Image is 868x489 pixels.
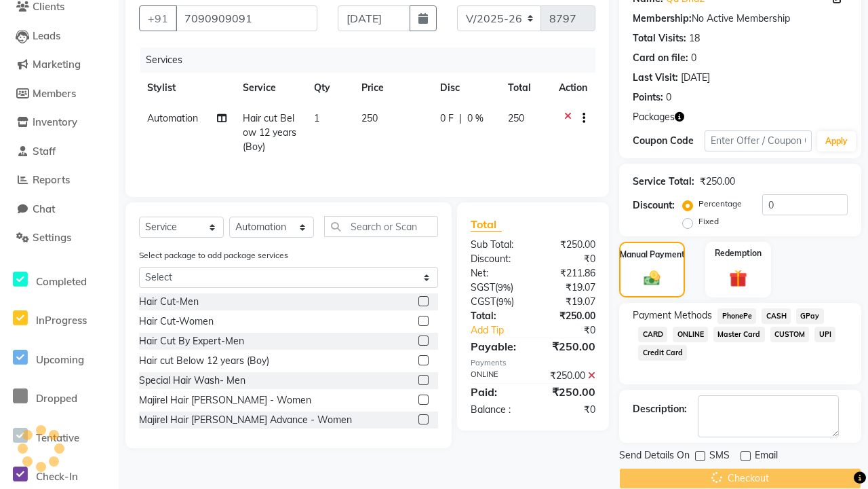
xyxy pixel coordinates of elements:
th: Qty [306,73,353,103]
span: 9% [498,296,511,307]
img: _gift.svg [724,268,752,289]
div: Services [140,48,606,73]
div: Discount: [460,252,533,266]
span: Email [755,448,778,465]
a: Leads [3,29,115,44]
input: Enter Offer / Coupon Code [705,130,812,151]
div: ONLINE [460,369,533,383]
th: Total [500,73,551,103]
img: _cash.svg [639,269,665,288]
span: Packages [633,110,675,124]
div: Coupon Code [633,134,705,148]
th: Service [235,73,306,103]
span: Send Details On [619,448,690,465]
span: Payment Methods [633,308,712,323]
div: Hair Cut By Expert-Men [139,334,244,348]
div: Discount: [633,198,675,213]
div: Total: [460,309,533,323]
span: Settings [33,231,71,244]
div: Net: [460,266,533,280]
span: PhonePe [717,308,756,324]
span: 1 [314,112,319,124]
th: Disc [432,73,500,103]
button: Apply [817,131,856,151]
a: Inventory [3,115,115,130]
div: Hair cut Below 12 years (Boy) [139,354,269,368]
th: Price [353,73,432,103]
input: Search by Name/Mobile/Email/Code [176,5,317,31]
span: 250 [361,112,378,124]
span: 0 % [467,111,484,126]
label: Manual Payment [620,249,685,261]
label: Fixed [698,215,719,228]
a: Marketing [3,57,115,73]
span: CARD [638,327,667,342]
div: ₹0 [533,252,606,266]
span: CASH [762,308,791,324]
span: UPI [814,327,835,342]
div: No Active Membership [633,12,848,26]
span: Hair cut Below 12 years (Boy) [243,112,296,153]
div: Total Visits: [633,31,686,46]
div: Special Hair Wash- Men [139,374,245,388]
span: CUSTOM [770,327,810,342]
div: Points: [633,90,663,105]
span: Leads [33,29,60,42]
span: Credit Card [638,345,687,361]
div: Majirel Hair [PERSON_NAME] Advance - Women [139,413,352,427]
label: Redemption [715,247,762,259]
div: ₹0 [533,403,606,417]
span: Inventory [33,115,77,128]
div: Balance : [460,403,533,417]
a: Settings [3,230,115,246]
th: Stylist [139,73,235,103]
div: 18 [689,31,700,46]
span: Completed [36,275,87,288]
div: ₹250.00 [533,384,606,400]
div: Payments [471,357,596,369]
div: ₹250.00 [533,238,606,252]
div: ₹250.00 [533,369,606,383]
div: Paid: [460,384,533,400]
a: Chat [3,202,115,217]
span: 250 [508,112,524,124]
div: Payable: [460,338,533,355]
a: Reports [3,173,115,188]
span: Members [33,87,76,100]
div: ₹19.07 [533,295,606,309]
div: Hair Cut-Men [139,295,199,309]
span: Check-In [36,470,78,483]
div: Membership: [633,12,692,26]
a: Add Tip [460,323,545,338]
span: Total [471,217,502,232]
span: 0 F [440,111,454,126]
div: ₹211.86 [533,266,606,280]
span: Automation [147,112,198,124]
span: InProgress [36,314,87,327]
div: Hair Cut-Women [139,314,214,329]
div: Service Total: [633,175,694,189]
div: ₹0 [545,323,606,338]
div: [DATE] [681,71,710,85]
div: ( ) [460,280,533,295]
th: Action [551,73,595,103]
span: 9% [498,282,511,293]
span: Upcoming [36,353,84,366]
div: ₹250.00 [700,175,735,189]
a: Staff [3,144,115,160]
div: ₹250.00 [533,338,606,355]
div: 0 [666,90,671,105]
input: Search or Scan [324,216,438,237]
span: SGST [471,281,495,293]
div: ( ) [460,295,533,309]
span: ONLINE [673,327,708,342]
label: Percentage [698,198,742,210]
div: Majirel Hair [PERSON_NAME] - Women [139,393,311,407]
span: Master Card [713,327,765,342]
div: ₹19.07 [533,280,606,295]
span: Staff [33,145,56,158]
label: Select package to add package services [139,249,288,261]
span: Dropped [36,392,77,405]
a: Members [3,86,115,102]
button: +91 [139,5,177,31]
